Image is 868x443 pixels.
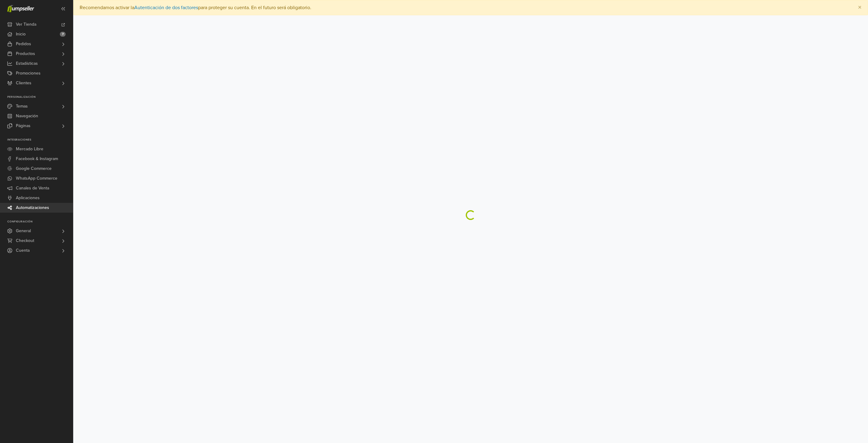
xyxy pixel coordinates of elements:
span: Facebook & Instagram [16,154,58,164]
span: Estadísticas [16,59,38,68]
span: Canales de Venta [16,183,49,193]
span: Aplicaciones [16,193,40,203]
span: 7 [60,32,66,37]
p: Personalización [7,95,73,99]
span: Productos [16,49,35,59]
span: Páginas [16,121,31,131]
span: Automatizaciones [16,203,49,213]
p: Integraciones [7,138,73,142]
span: Clientes [16,78,31,88]
span: General [16,226,31,236]
span: Google Commerce [16,164,52,174]
button: Close [852,0,868,15]
a: Autenticación de dos factores [134,5,198,11]
span: Mercado Libre [16,144,43,154]
span: Promociones [16,68,41,78]
span: Cuenta [16,246,30,255]
span: Navegación [16,111,38,121]
span: Inicio [16,29,26,39]
span: Checkout [16,236,34,246]
p: Configuración [7,220,73,224]
span: Ver Tienda [16,20,36,29]
span: Temas [16,101,28,111]
span: WhatsApp Commerce [16,174,57,183]
span: Pedidos [16,39,31,49]
span: × [858,3,862,12]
